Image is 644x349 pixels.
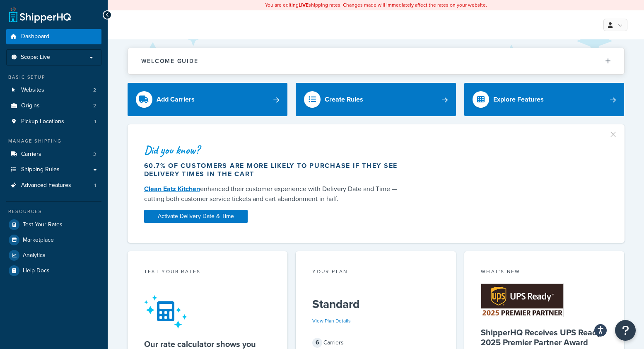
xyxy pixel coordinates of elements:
div: What's New [481,268,608,277]
div: Create Rules [325,94,363,105]
span: Websites [21,87,44,94]
a: Activate Delivery Date & Time [144,210,248,223]
li: Websites [6,82,101,98]
div: 60.7% of customers are more likely to purchase if they see delivery times in the cart [144,162,406,178]
span: 6 [312,338,322,348]
a: Origins2 [6,98,101,114]
div: Add Carriers [157,94,195,105]
h5: ShipperHQ Receives UPS Ready® 2025 Premier Partner Award [481,327,608,347]
li: Advanced Features [6,178,101,193]
a: Marketplace [6,233,101,247]
a: Test Your Rates [6,217,101,232]
a: Carriers3 [6,147,101,162]
b: LIVE [299,1,309,9]
a: Help Docs [6,263,101,278]
span: 2 [93,87,96,94]
span: Marketplace [23,237,54,244]
span: Help Docs [23,267,50,274]
span: 3 [93,151,96,158]
div: Did you know? [144,144,406,156]
button: Open Resource Center [615,320,636,341]
span: 2 [93,102,96,109]
div: Manage Shipping [6,138,101,145]
span: Test Your Rates [23,221,63,228]
a: Explore Features [464,83,625,116]
a: View Plan Details [312,317,351,325]
div: Explore Features [493,94,544,105]
a: Create Rules [296,83,456,116]
span: Dashboard [21,33,49,40]
div: Test your rates [144,268,271,277]
span: Scope: Live [21,54,50,61]
span: Pickup Locations [21,118,64,125]
a: Clean Eatz Kitchen [144,184,200,194]
h2: Welcome Guide [141,58,198,64]
li: Pickup Locations [6,114,101,129]
li: Carriers [6,147,101,162]
span: 1 [94,182,96,189]
div: enhanced their customer experience with Delivery Date and Time — cutting both customer service ti... [144,184,406,204]
a: Analytics [6,248,101,263]
span: Analytics [23,252,46,259]
a: Pickup Locations1 [6,114,101,129]
button: Welcome Guide [128,48,624,74]
span: Advanced Features [21,182,71,189]
span: 1 [94,118,96,125]
div: Resources [6,208,101,215]
div: Basic Setup [6,74,101,81]
a: Websites2 [6,82,101,98]
a: Shipping Rules [6,162,101,177]
a: Dashboard [6,29,101,44]
a: Advanced Features1 [6,178,101,193]
div: Carriers [312,337,439,349]
span: Shipping Rules [21,166,60,173]
a: Add Carriers [128,83,288,116]
h5: Standard [312,298,439,311]
li: Origins [6,98,101,114]
span: Origins [21,102,40,109]
div: Your Plan [312,268,439,277]
span: Carriers [21,151,41,158]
